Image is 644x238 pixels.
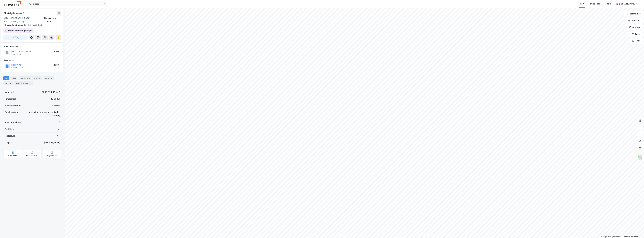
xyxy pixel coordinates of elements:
div: Eiere [10,76,17,80]
button: Tag [3,35,28,40]
div: 100% [54,63,59,67]
a: OpenStreetMap [609,236,623,238]
div: Miljøstatus [47,154,57,157]
img: Z [637,155,643,160]
div: Datasett [32,76,42,80]
div: 5603-124-16-0-0 [42,90,60,94]
div: 992 804 440 [11,67,23,69]
div: Kontrollprogram for chat [630,225,644,238]
div: [PERSON_NAME] [44,141,60,144]
div: Matrikkel [4,90,14,94]
div: Gårdeiere [4,58,61,62]
div: Tomteareal [4,97,16,101]
div: Leietakere [19,76,31,80]
div: [STREET_ADDRESS] [3,23,59,27]
div: Arealplaner [8,154,18,157]
button: Analyse [627,24,643,30]
img: newsec-logo.f6e21ccffca1b3a03d2d.png [4,1,21,6]
div: Skaidiplassen 5 [3,11,25,15]
div: Tinglyst [4,141,12,144]
div: Kommunekart [26,154,38,157]
div: Transaksjoner [14,81,33,85]
iframe: Chat Widget [630,225,644,238]
input: Søk på adresse, matrikkel, gårdeiere, leietakere eller personer [32,2,103,6]
div: 994 516 582 [11,53,22,55]
div: Hjemmelshaver [4,45,61,48]
div: 100% [54,50,59,53]
div: Punktleie [4,127,14,131]
div: [PERSON_NAME] [619,2,635,5]
div: 4 [50,77,53,80]
div: 1 889 ㎡ [52,104,60,107]
div: Bygg [44,76,54,80]
button: Bokmerker [624,11,643,17]
button: Tags [630,38,643,44]
div: Bolig [607,2,611,5]
div: Hammerfest, 124/16 [44,17,61,23]
div: 4 [9,82,12,85]
div: Antall leietakere [4,121,21,124]
div: 6 [29,82,32,85]
div: Mine Tags [590,2,600,5]
div: ESG [3,81,13,85]
div: Eiendomstype [4,111,19,114]
div: 9620, [GEOGRAPHIC_DATA], [GEOGRAPHIC_DATA] [3,17,44,23]
div: Industri, Infrastruktur, Logistikk, Offentlig [22,111,60,117]
div: Nei [57,134,60,138]
div: 0 [59,121,60,124]
div: Info [3,76,9,80]
button: Filter [629,31,643,37]
div: Nei [57,127,60,131]
div: Mesta Skaidi vegstasjon [8,29,32,32]
div: Kart [580,2,584,5]
button: Datasett [626,18,643,23]
a: Mapbox [601,236,609,238]
div: Bruksareal (BRA) [4,104,21,107]
a: Improve this map [624,236,638,238]
div: Festegrunn [4,134,15,138]
div: 29 902 ㎡ [51,97,60,101]
span: Tilhørende adresser: [3,24,24,26]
